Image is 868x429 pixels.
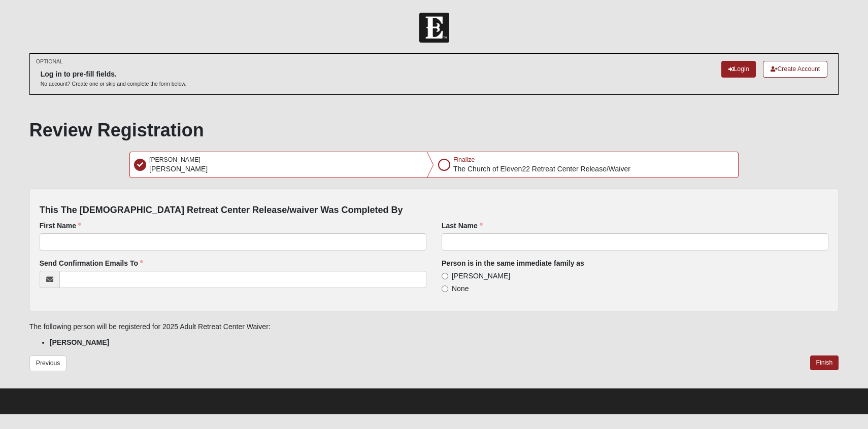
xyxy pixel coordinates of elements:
label: Last Name [442,221,483,231]
h6: Log in to pre-fill fields. [41,70,187,79]
label: First Name [40,221,81,231]
h4: This The [DEMOGRAPHIC_DATA] Retreat Center Release/waiver Was Completed By [40,205,829,216]
input: None [442,285,448,292]
input: [PERSON_NAME] [442,273,448,279]
p: [PERSON_NAME] [149,164,208,174]
a: Login [721,61,756,78]
p: No account? Create one or skip and complete the form below. [41,80,187,88]
label: Person is in the same immediate family as [442,258,584,268]
strong: [PERSON_NAME] [50,338,109,346]
h1: Review Registration [29,119,839,141]
p: The following person will be registered for 2025 Adult Retreat Center Waiver: [29,321,839,332]
label: Send Confirmation Emails To [40,258,143,268]
span: Finalize [453,156,475,163]
button: Previous [29,355,67,371]
img: Church of Eleven22 Logo [419,13,449,43]
small: OPTIONAL [36,58,63,65]
button: Finish [810,355,839,370]
span: [PERSON_NAME] [149,156,201,163]
span: [PERSON_NAME] [452,272,510,280]
a: Create Account [763,61,827,78]
p: The Church of Eleven22 Retreat Center Release/Waiver [453,164,630,174]
span: None [452,284,469,293]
